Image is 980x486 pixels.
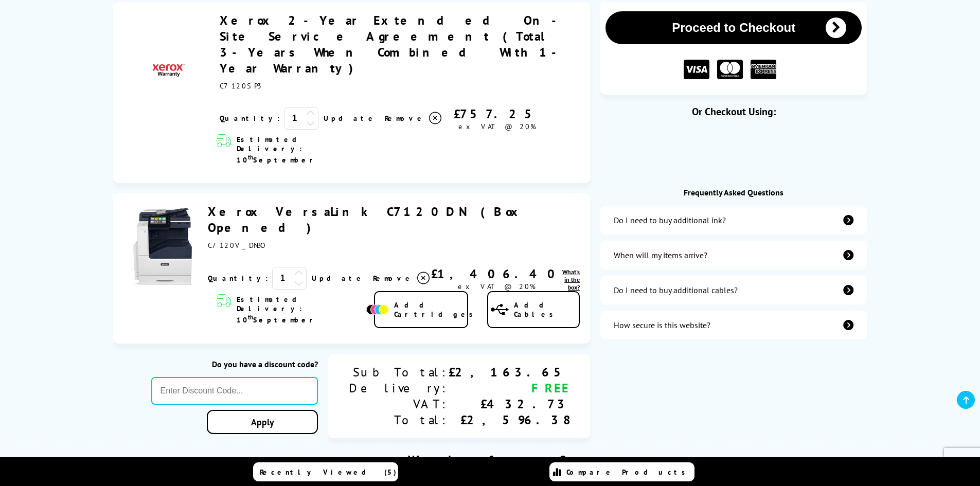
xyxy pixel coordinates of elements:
div: FREE [449,380,569,396]
div: Do you have a discount code? [151,359,318,369]
a: additional-cables [600,276,867,304]
span: C7120V_DNBO [208,241,265,250]
a: Update [312,274,365,283]
a: Delete item from your basket [385,111,443,126]
a: Apply [207,410,318,434]
div: When will my items arrive? [614,250,707,260]
span: Remove [373,274,414,283]
sup: th [248,313,253,321]
span: C7120SP3 [220,81,263,91]
div: Frequently Asked Questions [600,187,867,197]
img: VISA [684,60,709,80]
div: Total: [349,412,449,428]
span: Quantity: [208,274,268,283]
a: items-arrive [600,241,867,269]
a: Compare Products [549,462,694,481]
img: American Express [751,60,776,80]
div: Do I need to buy additional ink? [614,215,726,225]
a: secure-website [600,311,867,339]
div: VAT: [349,396,449,412]
div: £2,596.38 [449,412,569,428]
div: £1,406.40 [431,266,562,282]
a: lnk_inthebox [562,268,580,291]
span: Add Cables [514,300,579,319]
div: Delivery: [349,380,449,396]
span: Remove [385,114,425,123]
div: Sub Total: [349,364,449,380]
span: What's in the box? [562,268,580,291]
a: Xerox VersaLink C7120DN (Box Opened) [208,204,524,236]
a: additional-ink [600,206,867,235]
span: ex VAT @ 20% [458,282,536,291]
h2: Why buy from us? [108,452,872,468]
img: MASTER CARD [717,60,743,80]
span: Compare Products [566,467,691,477]
input: Enter Discount Code... [151,377,318,405]
button: Proceed to Checkout [605,11,862,44]
div: £2,163.65 [449,364,569,380]
span: Quantity: [220,114,280,123]
span: ex VAT @ 20% [458,122,536,131]
span: Estimated Delivery: 10 September [237,135,364,165]
span: Estimated Delivery: 10 September [237,295,364,325]
img: Xerox VersaLink C7120DN (Box Opened) [124,208,202,285]
a: Recently Viewed (5) [253,462,398,481]
div: £757.25 [443,106,551,122]
span: Recently Viewed (5) [260,467,397,477]
img: Xerox 2-Year Extended On-Site Service Agreement (Total 3-Years When Combined With 1-Year Warranty) [151,52,187,88]
a: Delete item from your basket [373,271,431,286]
span: Add Cartridges [394,300,478,319]
div: £432.73 [449,396,569,412]
img: Add Cartridges [366,304,389,315]
a: Update [324,114,377,123]
sup: th [248,153,253,161]
a: Xerox 2-Year Extended On-Site Service Agreement (Total 3-Years When Combined With 1-Year Warranty) [220,12,568,76]
div: How secure is this website? [614,320,710,330]
div: Or Checkout Using: [600,105,867,118]
div: Do I need to buy additional cables? [614,285,738,295]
